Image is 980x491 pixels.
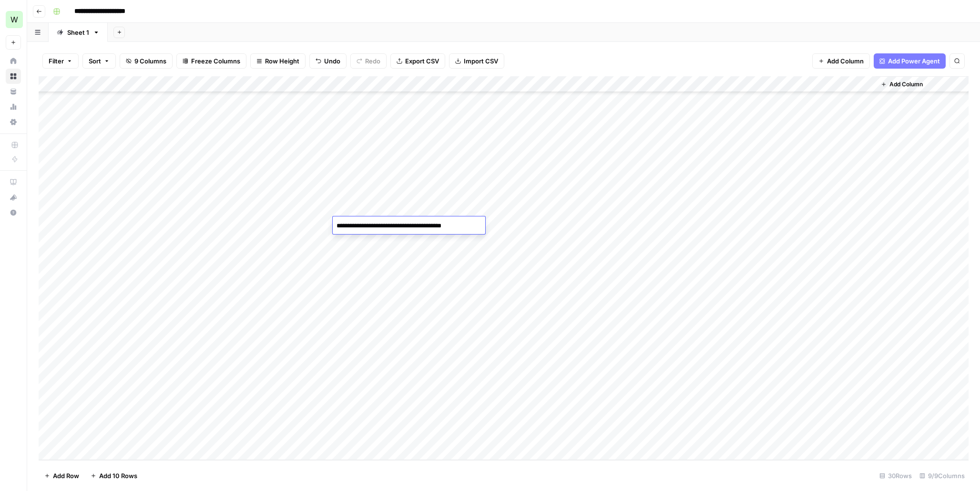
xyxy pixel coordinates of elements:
[176,53,246,69] button: Freeze Columns
[390,53,445,69] button: Export CSV
[876,468,916,483] div: 30 Rows
[812,53,870,69] button: Add Column
[874,53,946,69] button: Add Power Agent
[265,56,299,66] span: Row Height
[82,53,116,69] button: Sort
[6,205,21,220] button: Help + Support
[365,56,380,66] span: Redo
[916,468,969,483] div: 9/9 Columns
[888,56,940,66] span: Add Power Agent
[350,53,387,69] button: Redo
[324,56,340,66] span: Undo
[464,56,498,66] span: Import CSV
[309,53,347,69] button: Undo
[889,80,923,89] span: Add Column
[6,69,21,84] a: Browse
[49,23,108,42] a: Sheet 1
[6,99,21,114] a: Usage
[53,471,79,481] span: Add Row
[42,53,79,69] button: Filter
[6,190,20,205] div: What's new?
[6,8,21,31] button: Workspace: Workspace1
[120,53,173,69] button: 9 Columns
[877,78,927,91] button: Add Column
[89,56,101,66] span: Sort
[6,114,21,130] a: Settings
[10,14,18,25] span: W
[6,190,21,205] button: What's new?
[49,56,64,66] span: Filter
[67,28,89,37] div: Sheet 1
[250,53,306,69] button: Row Height
[449,53,504,69] button: Import CSV
[99,471,137,481] span: Add 10 Rows
[6,84,21,99] a: Your Data
[85,468,143,483] button: Add 10 Rows
[134,56,166,66] span: 9 Columns
[6,53,21,69] a: Home
[191,56,240,66] span: Freeze Columns
[39,468,85,483] button: Add Row
[405,56,439,66] span: Export CSV
[827,56,864,66] span: Add Column
[6,174,21,190] a: AirOps Academy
